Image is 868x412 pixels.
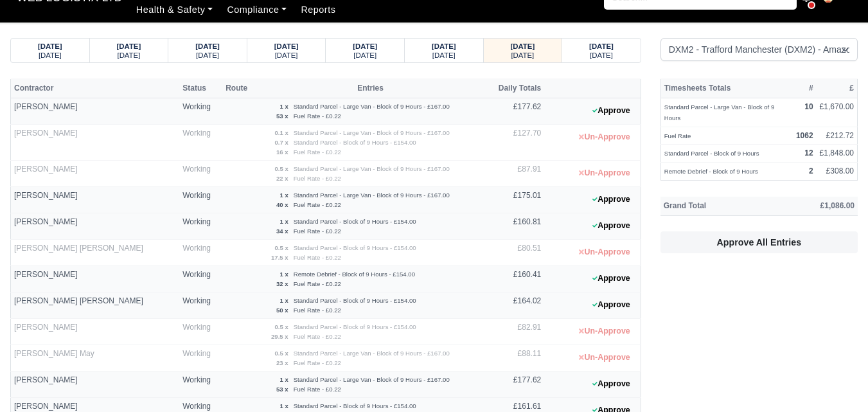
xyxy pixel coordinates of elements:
td: [PERSON_NAME] [11,319,180,345]
th: # [793,78,817,98]
strong: 50 x [276,307,288,314]
small: [DATE] [39,51,62,59]
small: Fuel Rate - £0.22 [294,201,341,208]
th: Entries [258,78,483,98]
small: Remote Debrief - Block of 9 Hours [664,168,758,175]
td: Working [179,161,222,187]
td: [PERSON_NAME] May [11,345,180,372]
td: £308.00 [817,163,858,181]
small: [DATE] [511,51,534,59]
small: Standard Parcel - Large Van - Block of 9 Hours - £167.00 [294,192,450,199]
small: Standard Parcel - Block of 9 Hours - £154.00 [294,297,416,304]
small: Standard Parcel - Large Van - Block of 9 Hours - £167.00 [294,103,450,110]
button: Un-Approve [572,348,637,367]
small: Fuel Rate - £0.22 [294,333,341,340]
td: Working [179,319,222,345]
strong: [DATE] [589,42,614,50]
td: £177.62 [483,98,544,125]
strong: [DATE] [38,42,62,50]
small: Fuel Rate [664,132,691,139]
button: Approve [585,269,637,288]
small: Standard Parcel - Large Van - Block of 9 Hours - £167.00 [294,376,450,383]
td: Working [179,98,222,125]
td: £88.11 [483,345,544,372]
strong: [DATE] [353,42,377,50]
th: Daily Totals [483,78,544,98]
strong: 0.5 x [274,323,288,330]
td: [PERSON_NAME] [11,161,180,187]
strong: 34 x [276,228,288,235]
th: Route [222,78,258,98]
td: Working [179,345,222,372]
button: Approve [585,190,637,209]
iframe: Chat Widget [804,350,868,412]
strong: 1 x [279,218,288,225]
td: £82.91 [483,319,544,345]
button: Approve [585,296,637,314]
strong: [DATE] [432,42,456,50]
strong: [DATE] [511,42,535,50]
small: [DATE] [196,51,219,59]
small: [DATE] [432,51,456,59]
button: Un-Approve [572,164,637,183]
strong: 53 x [276,386,288,393]
strong: [DATE] [195,42,220,50]
td: Working [179,266,222,292]
td: [PERSON_NAME] [11,372,180,398]
td: £177.62 [483,372,544,398]
small: Fuel Rate - £0.22 [294,148,341,156]
small: [DATE] [353,51,376,59]
th: Grand Total [660,197,768,216]
td: £160.81 [483,213,544,240]
th: Timesheets Totals [660,78,793,98]
strong: 12 [804,148,813,157]
td: £1,670.00 [817,98,858,127]
strong: 40 x [276,201,288,208]
small: Standard Parcel - Block of 9 Hours - £154.00 [294,218,416,225]
small: Fuel Rate - £0.22 [294,254,341,261]
small: Standard Parcel - Large Van - Block of 9 Hours - £167.00 [294,165,450,172]
small: Standard Parcel - Large Van - Block of 9 Hours - £167.00 [294,350,450,357]
td: Working [179,125,222,161]
strong: 10 [804,102,813,111]
button: Un-Approve [572,322,637,341]
small: [DATE] [275,51,298,59]
strong: 0.1 x [274,129,288,136]
td: [PERSON_NAME] [11,187,180,213]
td: Working [179,240,222,266]
strong: 23 x [276,359,288,366]
th: £ [817,78,858,98]
strong: 32 x [276,280,288,287]
th: Contractor [11,78,180,98]
small: Fuel Rate - £0.22 [294,175,341,182]
td: £212.72 [817,127,858,145]
small: Fuel Rate - £0.22 [294,386,341,393]
strong: 1 x [279,376,288,383]
strong: 1 x [279,192,288,199]
strong: 0.5 x [274,350,288,357]
small: Fuel Rate - £0.22 [294,280,341,287]
strong: 53 x [276,112,288,120]
td: [PERSON_NAME] [PERSON_NAME] [11,240,180,266]
strong: 0.7 x [274,139,288,146]
small: Fuel Rate - £0.22 [294,112,341,120]
strong: 0.5 x [274,165,288,172]
td: Working [179,372,222,398]
td: £160.41 [483,266,544,292]
button: Approve [585,217,637,235]
small: Fuel Rate - £0.22 [294,307,341,314]
strong: 1 x [279,103,288,110]
strong: 16 x [276,148,288,156]
td: [PERSON_NAME] [11,125,180,161]
small: Standard Parcel - Block of 9 Hours [664,150,759,157]
td: Working [179,292,222,319]
small: Standard Parcel - Large Van - Block of 9 Hours - £167.00 [294,129,450,136]
strong: 22 x [276,175,288,182]
small: Standard Parcel - Block of 9 Hours - £154.00 [294,244,416,251]
td: [PERSON_NAME] [PERSON_NAME] [11,292,180,319]
td: £1,848.00 [817,145,858,163]
button: Approve [585,375,637,393]
th: £1,086.00 [768,197,858,216]
td: Working [179,213,222,240]
td: £80.51 [483,240,544,266]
